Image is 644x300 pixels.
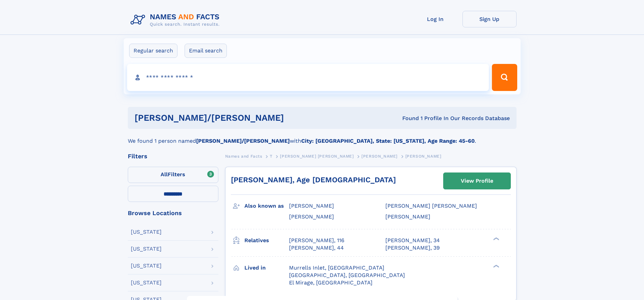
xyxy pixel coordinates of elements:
[289,279,373,286] span: El Mirage, [GEOGRAPHIC_DATA]
[408,11,462,27] a: Log In
[131,263,162,269] div: [US_STATE]
[289,237,344,244] a: [PERSON_NAME], 116
[385,213,430,220] span: [PERSON_NAME]
[225,152,262,160] a: Names and Facts
[289,203,334,209] span: [PERSON_NAME]
[492,236,500,241] div: ❯
[280,152,354,160] a: [PERSON_NAME] [PERSON_NAME]
[343,115,510,122] div: Found 1 Profile In Our Records Database
[244,200,289,212] h3: Also known as
[135,114,343,122] h1: [PERSON_NAME]/[PERSON_NAME]
[289,264,384,271] span: Murrells Inlet, [GEOGRAPHIC_DATA]
[462,11,517,27] a: Sign Up
[185,44,227,58] label: Email search
[128,167,218,183] label: Filters
[128,210,218,216] div: Browse Locations
[492,264,500,268] div: ❯
[244,262,289,274] h3: Lived in
[131,246,162,252] div: [US_STATE]
[492,64,517,91] button: Search Button
[231,176,396,184] a: [PERSON_NAME], Age [DEMOGRAPHIC_DATA]
[196,138,290,144] b: [PERSON_NAME]/[PERSON_NAME]
[127,64,489,91] input: search input
[289,244,344,252] a: [PERSON_NAME], 44
[270,152,272,160] a: T
[289,213,334,220] span: [PERSON_NAME]
[444,173,510,189] a: View Profile
[385,203,477,209] span: [PERSON_NAME] [PERSON_NAME]
[128,153,218,159] div: Filters
[131,280,162,285] div: [US_STATE]
[161,171,168,178] span: All
[280,154,354,159] span: [PERSON_NAME] [PERSON_NAME]
[385,237,440,244] a: [PERSON_NAME], 34
[461,173,493,189] div: View Profile
[131,229,162,235] div: [US_STATE]
[385,244,440,252] a: [PERSON_NAME], 39
[301,138,475,144] b: City: [GEOGRAPHIC_DATA], State: [US_STATE], Age Range: 45-60
[361,154,398,159] span: [PERSON_NAME]
[128,11,225,29] img: Logo Names and Facts
[129,44,177,58] label: Regular search
[289,272,405,278] span: [GEOGRAPHIC_DATA], [GEOGRAPHIC_DATA]
[244,235,289,246] h3: Relatives
[405,154,442,159] span: [PERSON_NAME]
[361,152,398,160] a: [PERSON_NAME]
[128,129,517,145] div: We found 1 person named with .
[270,154,272,159] span: T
